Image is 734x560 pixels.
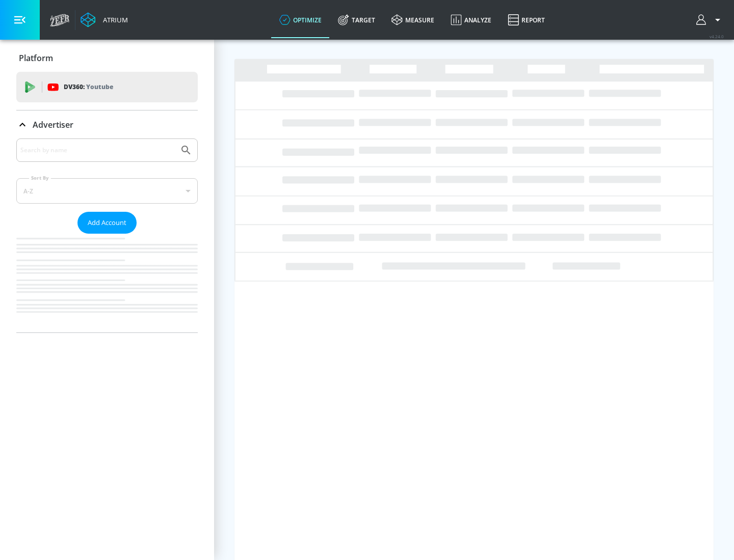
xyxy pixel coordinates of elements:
a: measure [383,2,442,38]
div: Advertiser [16,138,198,332]
div: Advertiser [16,110,198,139]
button: Add Account [77,212,137,234]
p: DV360: [64,81,113,93]
div: A-Z [16,178,198,204]
nav: list of Advertiser [16,234,198,332]
a: Report [500,2,553,38]
p: Advertiser [33,119,73,130]
a: Analyze [442,2,500,38]
input: Search by name [20,144,175,157]
span: v 4.24.0 [710,34,724,39]
a: Atrium [81,12,128,27]
p: Youtube [86,81,113,92]
a: optimize [271,2,330,38]
p: Platform [19,52,53,64]
a: Target [330,2,383,38]
div: Platform [16,44,198,72]
div: Atrium [99,15,128,24]
span: Add Account [88,217,126,229]
div: DV360: Youtube [16,72,198,102]
label: Sort By [29,175,51,181]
